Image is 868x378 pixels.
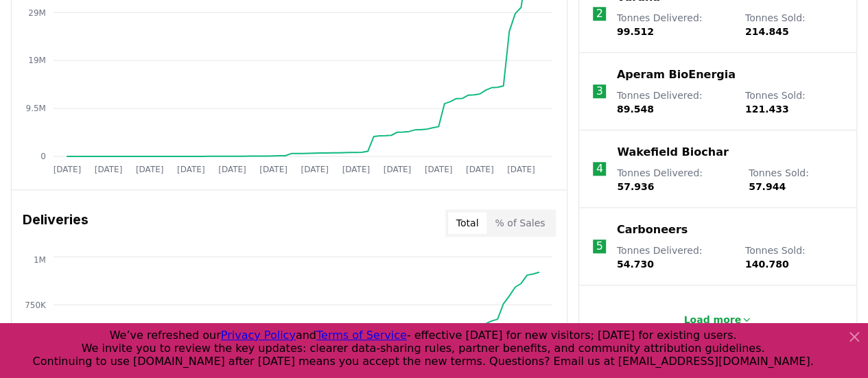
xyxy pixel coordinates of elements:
tspan: [DATE] [384,164,412,174]
tspan: [DATE] [95,164,123,174]
tspan: [DATE] [342,164,371,174]
tspan: 750K [25,300,47,309]
p: Tonnes Sold : [745,244,843,271]
p: Tonnes Delivered : [617,166,735,193]
tspan: [DATE] [259,164,288,174]
tspan: 1M [34,255,46,264]
span: 54.730 [617,259,654,270]
a: Wakefield Biochar [617,144,728,161]
tspan: 0 [40,152,46,161]
tspan: [DATE] [466,164,494,174]
tspan: [DATE] [177,164,205,174]
p: Tonnes Delivered : [617,88,731,116]
p: 2 [596,5,602,22]
a: Carboneers [617,222,688,238]
p: 4 [596,161,603,177]
p: Tonnes Sold : [745,88,843,116]
button: Total [448,212,487,234]
span: 57.944 [749,181,786,192]
tspan: 29M [28,8,46,17]
span: 99.512 [617,26,654,37]
tspan: [DATE] [301,164,329,174]
span: 89.548 [617,104,654,115]
span: 214.845 [745,26,789,37]
p: Load more [683,313,741,327]
button: % of Sales [486,212,553,234]
p: Tonnes Sold : [745,11,843,38]
p: 3 [596,83,602,99]
tspan: 9.5M [26,104,46,113]
span: 57.936 [617,181,654,192]
button: Load more [672,306,763,333]
h3: Deliveries [23,209,89,237]
tspan: 19M [28,56,46,65]
p: Tonnes Delivered : [617,11,731,38]
tspan: [DATE] [425,164,453,174]
p: Tonnes Delivered : [617,244,731,271]
tspan: [DATE] [218,164,246,174]
tspan: [DATE] [54,164,82,174]
p: 5 [596,238,602,255]
span: 121.433 [745,104,789,115]
span: 140.780 [745,259,789,270]
p: Tonnes Sold : [749,166,843,193]
tspan: [DATE] [136,164,164,174]
tspan: [DATE] [507,164,535,174]
a: Aperam BioEnergia [617,67,736,83]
